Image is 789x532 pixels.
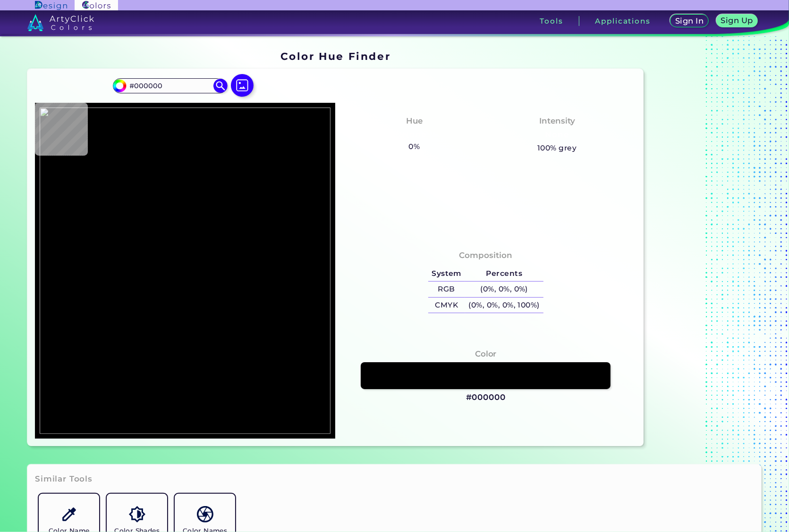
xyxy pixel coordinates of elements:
input: type color.. [126,79,214,92]
a: Sign In [672,15,707,27]
img: icon_color_names_dictionary.svg [197,506,213,523]
h5: (0%, 0%, 0%) [465,282,543,297]
h4: Composition [459,249,512,262]
h3: None [541,129,573,141]
h3: Applications [595,17,651,25]
h5: Percents [465,266,543,282]
h4: Intensity [539,114,575,128]
img: icon_color_shades.svg [129,506,145,523]
h3: Similar Tools [35,474,93,485]
h5: CMYK [428,298,465,313]
h5: Sign In [677,17,702,25]
a: Sign Up [718,15,755,27]
img: icon picture [231,74,254,97]
h4: Color [475,347,497,361]
h5: 0% [405,141,424,153]
h5: (0%, 0%, 0%, 100%) [465,298,543,313]
h5: Sign Up [722,17,752,24]
img: ArtyClick Design logo [35,1,67,10]
h5: System [428,266,465,282]
h3: #000000 [466,392,506,403]
img: logo_artyclick_colors_white.svg [27,14,94,31]
h5: RGB [428,282,465,297]
h3: Tools [540,17,563,25]
img: icon search [213,79,228,93]
img: a39e73a7-9ca0-499b-8d83-050b224e1b82 [40,108,331,434]
h1: Color Hue Finder [280,49,390,63]
h5: 100% grey [537,142,577,154]
h4: Hue [406,114,423,128]
h3: None [399,129,430,141]
img: icon_color_name_finder.svg [61,506,77,523]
